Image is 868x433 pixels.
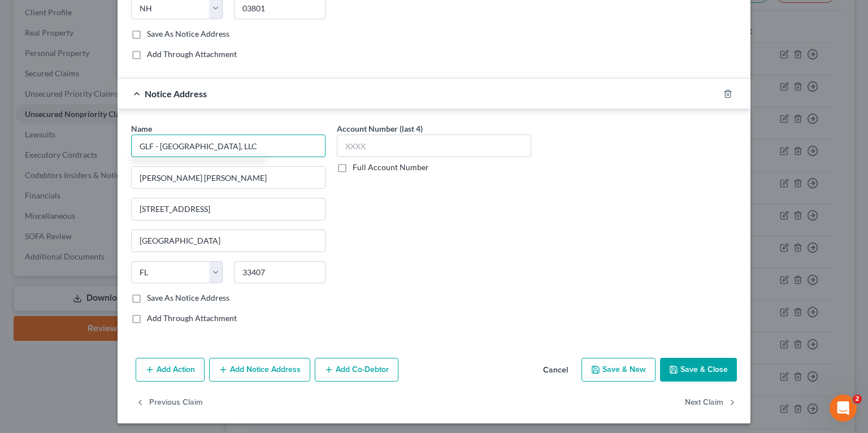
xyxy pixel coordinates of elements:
button: Save & Close [660,358,737,382]
input: Apt, Suite, etc... [132,198,325,220]
label: Save As Notice Address [147,292,229,304]
input: Enter zip.. [234,261,325,284]
button: Cancel [534,359,577,382]
button: Add Action [136,358,205,382]
input: Enter city... [132,230,325,252]
button: Previous Claim [136,391,203,414]
iframe: Intercom live chat [830,395,857,422]
label: Add Through Attachment [147,49,237,60]
span: Notice Address [145,88,207,99]
button: Add Notice Address [209,358,310,382]
input: Enter address... [132,167,325,188]
span: 2 [853,395,862,404]
input: Search by name... [131,135,325,157]
label: Add Through Attachment [147,313,237,324]
button: Add Co-Debtor [315,358,398,382]
label: Full Account Number [353,162,429,173]
label: Account Number (last 4) [337,123,423,135]
button: Save & New [581,358,656,382]
span: Name [131,124,152,133]
button: Next Claim [685,391,737,414]
input: XXXX [337,135,531,157]
label: Save As Notice Address [147,28,229,40]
